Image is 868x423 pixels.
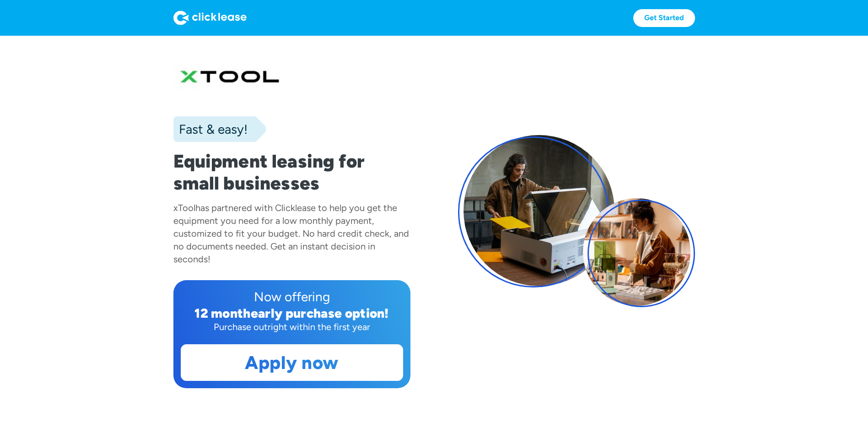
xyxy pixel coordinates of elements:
[181,287,403,306] div: Now offering
[251,305,389,321] div: early purchase option!
[633,9,695,27] a: Get Started
[181,320,403,333] div: Purchase outright within the first year
[181,345,403,380] a: Apply now
[173,150,410,194] h1: Equipment leasing for small businesses
[173,11,247,25] img: Logo
[173,202,195,213] div: xTool
[173,120,248,138] div: Fast & easy!
[194,305,251,321] div: 12 month
[173,202,409,265] div: has partnered with Clicklease to help you get the equipment you need for a low monthly payment, c...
